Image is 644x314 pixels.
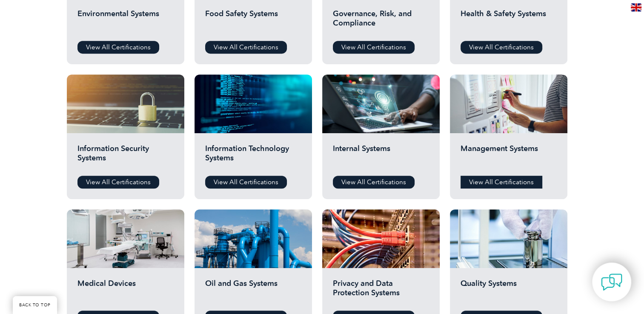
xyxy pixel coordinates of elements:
[205,9,301,34] h2: Food Safety Systems
[205,144,301,169] h2: Information Technology Systems
[461,279,557,304] h2: Quality Systems
[205,279,301,304] h2: Oil and Gas Systems
[631,3,641,11] img: en
[461,41,542,54] a: View All Certifications
[333,41,415,54] a: View All Certifications
[333,279,429,304] h2: Privacy and Data Protection Systems
[461,144,557,169] h2: Management Systems
[461,176,542,188] a: View All Certifications
[333,176,415,188] a: View All Certifications
[13,296,57,314] a: BACK TO TOP
[77,176,159,188] a: View All Certifications
[77,279,174,304] h2: Medical Devices
[461,9,557,34] h2: Health & Safety Systems
[77,144,174,169] h2: Information Security Systems
[601,271,622,293] img: contact-chat.png
[205,41,287,54] a: View All Certifications
[333,144,429,169] h2: Internal Systems
[333,9,429,34] h2: Governance, Risk, and Compliance
[77,9,174,34] h2: Environmental Systems
[77,41,159,54] a: View All Certifications
[205,176,287,188] a: View All Certifications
